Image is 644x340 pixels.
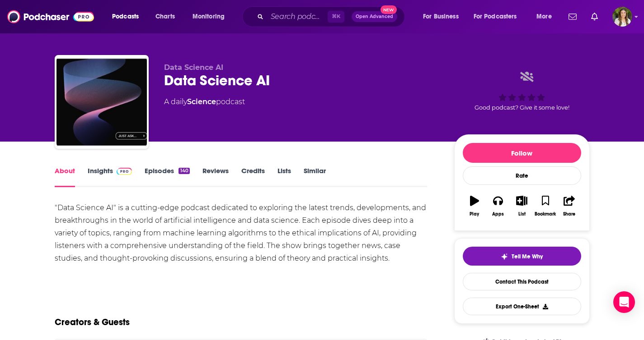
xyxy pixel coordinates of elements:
img: Podchaser - Follow, Share and Rate Podcasts [7,8,94,25]
span: For Podcasters [474,10,517,23]
span: Podcasts [112,10,139,23]
button: Follow [463,143,581,163]
img: Podchaser Pro [117,168,132,175]
span: Charts [155,10,175,23]
span: Data Science AI [164,63,223,72]
button: tell me why sparkleTell Me Why [463,247,581,266]
span: For Business [423,10,459,23]
div: Good podcast? Give it some love! [454,63,590,119]
button: open menu [186,9,236,24]
a: Charts [150,9,180,24]
a: Reviews [202,166,229,187]
button: open menu [530,9,563,24]
div: A daily podcast [164,96,245,107]
button: Open AdvancedNew [352,11,397,22]
button: open menu [468,9,530,24]
a: Lists [277,166,291,187]
img: Data Science AI [56,57,147,147]
a: Credits [241,166,265,187]
a: About [55,166,75,187]
img: User Profile [612,7,632,27]
div: Open Intercom Messenger [613,291,635,313]
div: Share [563,211,575,217]
span: Tell Me Why [512,253,543,260]
button: open menu [417,9,470,24]
span: New [381,5,397,14]
div: 140 [179,168,189,174]
div: Bookmark [535,211,556,217]
div: Apps [492,211,504,217]
a: InsightsPodchaser Pro [88,166,132,187]
a: Show notifications dropdown [565,9,580,24]
span: Monitoring [193,10,225,23]
a: Episodes140 [145,166,189,187]
img: tell me why sparkle [501,253,508,260]
a: Show notifications dropdown [588,9,602,24]
input: Search podcasts, credits, & more... [267,9,328,24]
div: Search podcasts, credits, & more... [251,6,414,27]
div: "Data Science AI" is a cutting-edge podcast dedicated to exploring the latest trends, development... [55,202,428,265]
span: More [536,10,552,23]
span: Logged in as lizchapa [612,7,632,27]
button: Share [557,190,581,222]
a: Contact This Podcast [463,273,581,290]
button: Apps [486,190,510,222]
button: Export One-Sheet [463,298,581,315]
h2: Creators & Guests [55,317,130,328]
span: ⌘ K [328,11,344,23]
button: open menu [106,9,150,24]
button: Show profile menu [612,7,632,27]
button: Bookmark [534,190,557,222]
a: Similar [304,166,326,187]
span: Open Advanced [356,14,393,19]
span: Good podcast? Give it some love! [475,104,569,111]
button: Play [463,190,486,222]
div: Rate [463,166,581,185]
div: Play [470,211,479,217]
button: List [510,190,533,222]
div: List [518,211,526,217]
a: Science [187,97,216,106]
